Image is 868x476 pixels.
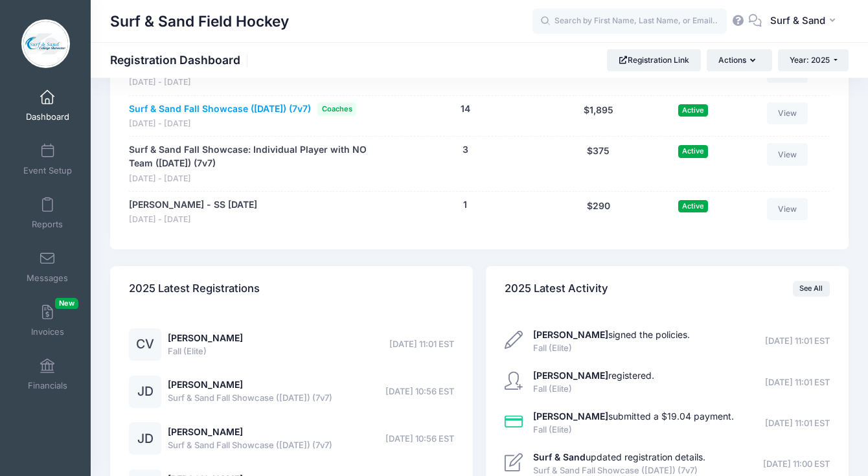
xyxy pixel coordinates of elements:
[129,270,260,307] h4: 2025 Latest Registrations
[129,214,257,226] span: [DATE] - [DATE]
[770,14,825,28] span: Surf & Sand
[129,76,352,89] span: [DATE] - [DATE]
[168,332,243,343] a: [PERSON_NAME]
[129,387,161,398] a: JD
[767,198,808,220] a: View
[31,326,64,337] span: Invoices
[168,379,243,390] a: [PERSON_NAME]
[17,298,78,343] a: InvoicesNew
[17,190,78,236] a: Reports
[463,143,468,157] button: 3
[707,49,771,71] button: Actions
[607,49,701,71] a: Registration Link
[110,6,289,36] h1: Surf & Sand Field Hockey
[533,370,608,381] strong: [PERSON_NAME]
[168,426,243,437] a: [PERSON_NAME]
[549,102,647,130] div: $1,895
[17,83,78,128] a: Dashboard
[678,200,708,212] span: Active
[129,376,161,408] div: JD
[533,383,654,396] span: Fall (Elite)
[55,298,78,309] span: New
[129,102,311,116] a: Surf & Sand Fall Showcase ([DATE]) (7v7)
[129,198,257,212] a: [PERSON_NAME] - SS [DATE]
[129,422,161,455] div: JD
[168,392,332,405] span: Surf & Sand Fall Showcase ([DATE]) (7v7)
[765,335,830,348] span: [DATE] 11:01 EST
[389,338,454,351] span: [DATE] 11:01 EST
[317,102,356,116] span: Coaches
[763,458,830,471] span: [DATE] 11:00 EST
[168,345,243,358] span: Fall (Elite)
[110,53,251,67] h1: Registration Dashboard
[678,104,708,117] span: Active
[778,49,849,71] button: Year: 2025
[533,329,690,340] a: [PERSON_NAME]signed the policies.
[532,8,727,34] input: Search by First Name, Last Name, or Email...
[129,434,161,445] a: JD
[168,439,332,452] span: Surf & Sand Fall Showcase ([DATE]) (7v7)
[17,137,78,182] a: Event Setup
[385,385,454,398] span: [DATE] 10:56 EST
[129,328,161,361] div: CV
[765,417,830,430] span: [DATE] 11:01 EST
[28,380,67,391] span: Financials
[17,244,78,289] a: Messages
[767,102,808,124] a: View
[26,111,69,122] span: Dashboard
[678,145,708,157] span: Active
[533,424,734,436] span: Fall (Elite)
[533,329,608,340] strong: [PERSON_NAME]
[17,352,78,397] a: Financials
[767,143,808,165] a: View
[32,219,63,230] span: Reports
[533,451,586,462] strong: Surf & Sand
[21,19,70,68] img: Surf & Sand Field Hockey
[533,370,654,381] a: [PERSON_NAME]registered.
[533,451,705,462] a: Surf & Sandupdated registration details.
[129,143,375,170] a: Surf & Sand Fall Showcase: Individual Player with NO Team ([DATE]) (7v7)
[790,55,830,65] span: Year: 2025
[762,6,849,36] button: Surf & Sand
[129,339,161,350] a: CV
[129,118,356,130] span: [DATE] - [DATE]
[461,102,470,116] button: 14
[533,411,608,422] strong: [PERSON_NAME]
[549,198,647,226] div: $290
[23,165,72,176] span: Event Setup
[549,143,647,185] div: $375
[505,270,608,307] h4: 2025 Latest Activity
[793,281,830,297] a: See All
[463,198,467,212] button: 1
[533,411,734,422] a: [PERSON_NAME]submitted a $19.04 payment.
[765,376,830,389] span: [DATE] 11:01 EST
[533,342,690,355] span: Fall (Elite)
[129,173,375,185] span: [DATE] - [DATE]
[385,433,454,446] span: [DATE] 10:56 EST
[27,273,68,284] span: Messages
